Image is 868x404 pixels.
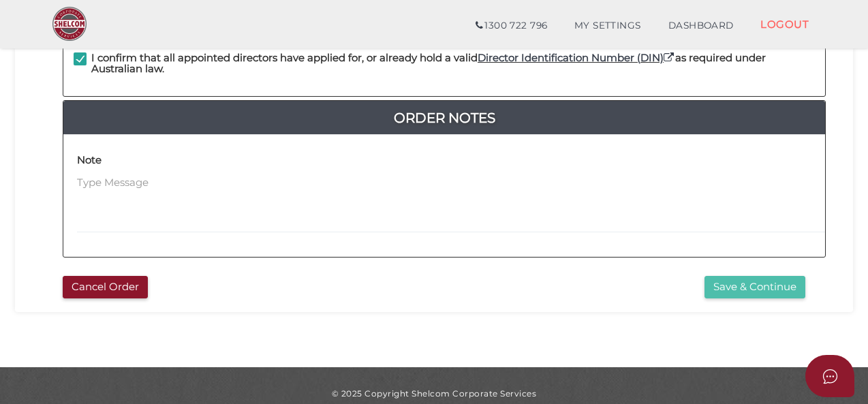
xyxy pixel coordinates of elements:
[747,10,822,38] a: LOGOUT
[25,388,843,399] div: © 2025 Copyright Shelcom Corporate Services
[561,12,655,40] a: MY SETTINGS
[91,52,815,75] h4: I confirm that all appointed directors have applied for, or already hold a valid as required unde...
[655,12,747,40] a: DASHBOARD
[462,12,561,40] a: 1300 722 796
[805,355,854,397] button: Open asap
[63,107,825,129] a: Order Notes
[63,276,148,298] button: Cancel Order
[478,51,675,64] a: Director Identification Number (DIN)
[77,155,102,166] h4: Note
[704,276,805,298] button: Save & Continue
